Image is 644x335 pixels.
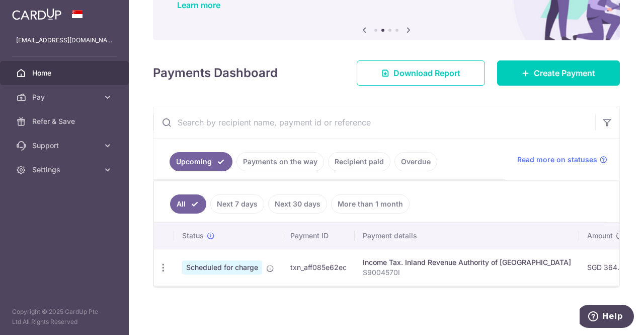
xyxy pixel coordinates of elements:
span: Create Payment [534,67,595,79]
span: Amount [587,231,613,241]
span: Settings [32,165,99,175]
input: Search by recipient name, payment id or reference [153,106,595,139]
th: Payment details [355,223,579,249]
a: All [170,194,206,214]
iframe: Opens a widget where you can find more information [580,305,634,330]
span: Status [182,231,204,241]
a: Recipient paid [328,152,390,171]
span: Download Report [393,67,460,79]
p: S9004570I [363,267,571,278]
td: SGD 364.20 [579,249,636,286]
a: Next 30 days [268,194,327,214]
span: Refer & Save [32,116,99,126]
a: Download Report [357,60,485,86]
a: Overdue [394,152,437,171]
a: Read more on statuses [517,155,607,165]
span: Home [32,68,99,78]
span: Scheduled for charge [182,260,262,275]
h4: Payments Dashboard [153,64,278,82]
span: Read more on statuses [517,155,597,165]
a: Upcoming [170,152,232,171]
a: Create Payment [497,60,620,86]
span: Pay [32,92,99,102]
td: txn_aff085e62ec [282,249,355,286]
th: Payment ID [282,223,355,249]
div: Income Tax. Inland Revenue Authority of [GEOGRAPHIC_DATA] [363,257,571,267]
a: Next 7 days [210,194,264,214]
img: CardUp [12,8,61,20]
a: Payments on the way [236,152,324,171]
a: More than 1 month [331,194,410,214]
span: Support [32,141,99,151]
p: [EMAIL_ADDRESS][DOMAIN_NAME] [16,35,113,45]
